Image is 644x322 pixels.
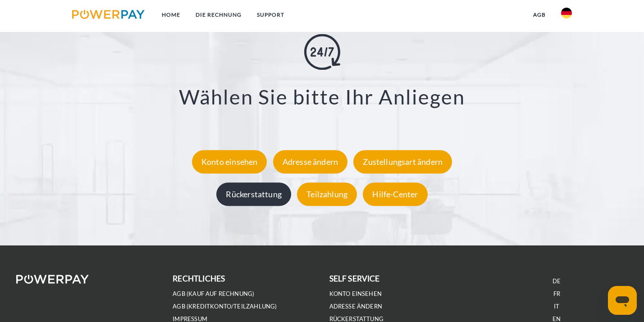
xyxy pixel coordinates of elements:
[154,7,188,23] a: Home
[271,157,350,167] a: Adresse ändern
[188,7,249,23] a: DIE RECHNUNG
[192,150,267,173] div: Konto einsehen
[361,189,429,199] a: Hilfe-Center
[72,10,145,19] img: logo-powerpay.svg
[554,303,559,310] a: IT
[214,189,293,199] a: Rückerstattung
[353,150,452,173] div: Zustellungsart ändern
[561,8,572,18] img: de
[16,275,89,284] img: logo-powerpay-white.svg
[329,303,383,310] a: Adresse ändern
[173,274,225,283] b: rechtliches
[608,286,637,315] iframe: Schaltfläche zum Öffnen des Messaging-Fensters
[553,290,560,298] a: FR
[173,290,254,298] a: AGB (Kauf auf Rechnung)
[190,157,269,167] a: Konto einsehen
[216,182,291,206] div: Rückerstattung
[249,7,292,23] a: SUPPORT
[43,85,600,110] h3: Wählen Sie bitte Ihr Anliegen
[329,290,382,298] a: Konto einsehen
[329,274,380,283] b: self service
[351,157,454,167] a: Zustellungsart ändern
[295,189,359,199] a: Teilzahlung
[173,303,277,310] a: AGB (Kreditkonto/Teilzahlung)
[525,7,553,23] a: agb
[273,150,348,173] div: Adresse ändern
[363,182,427,206] div: Hilfe-Center
[553,277,561,285] a: DE
[304,34,340,70] img: online-shopping.svg
[297,182,357,206] div: Teilzahlung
